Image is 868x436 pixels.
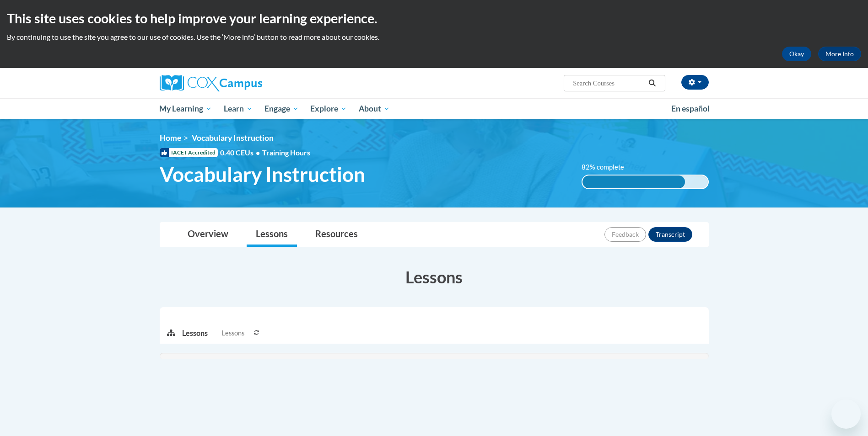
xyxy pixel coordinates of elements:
[681,75,709,90] button: Account Settings
[7,9,861,27] h2: This site uses cookies to help improve your learning experience.
[218,98,259,119] a: Learn
[259,98,305,119] a: Engage
[262,148,310,157] span: Training Hours
[818,47,861,61] a: More Info
[831,399,861,429] iframe: Button to launch messaging window
[256,148,260,157] span: •
[310,103,347,114] span: Explore
[648,227,692,242] button: Transcript
[160,266,709,288] h3: Lessons
[160,162,365,186] span: Vocabulary Instruction
[353,98,396,119] a: About
[247,223,297,247] a: Lessons
[304,98,353,119] a: Explore
[782,47,811,61] button: Okay
[160,133,181,143] a: Home
[645,78,659,89] button: Search
[220,148,262,158] span: 0.40 CEUs
[159,103,212,114] span: My Learning
[192,133,274,143] span: Vocabulary Instruction
[221,328,244,338] span: Lessons
[359,103,390,114] span: About
[7,32,861,42] p: By continuing to use the site you agree to our use of cookies. Use the ‘More info’ button to read...
[665,99,716,118] a: En español
[178,223,237,247] a: Overview
[146,98,722,119] div: Main menu
[182,328,208,338] p: Lessons
[160,75,334,91] a: Cox Campus
[154,98,218,119] a: My Learning
[160,148,218,157] span: IACET Accredited
[224,103,253,114] span: Learn
[306,223,367,247] a: Resources
[572,78,645,89] input: Search Courses
[671,104,710,113] span: En español
[604,227,646,242] button: Feedback
[582,175,685,188] div: 82% complete
[264,103,299,114] span: Engage
[582,162,634,172] label: 82% complete
[160,75,262,91] img: Cox Campus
